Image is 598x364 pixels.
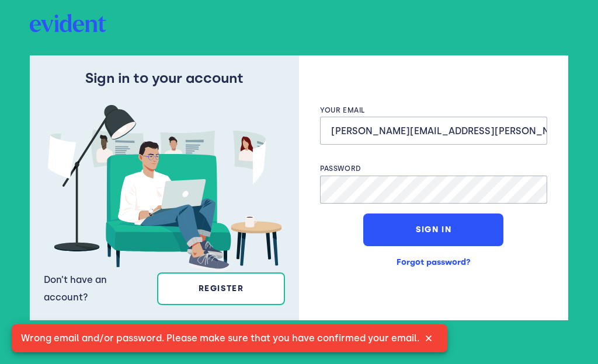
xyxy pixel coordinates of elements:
label: Password [320,164,547,173]
button: Forgot password? [363,246,503,279]
p: Don’t have an account? [44,271,143,306]
h4: Sign in to your account [85,69,244,86]
button: register [157,272,285,305]
img: svg+xml;base64,PHN2ZyB4bWxucz0iaHR0cDovL3d3dy53My5vcmcvMjAwMC9zdmciIHZpZXdCb3g9IjAgMCAzMiAzMiI+Ci... [419,329,438,348]
button: Sign In [363,213,503,246]
input: eg. john@gmail.com [320,117,547,145]
div: Wrong email and/or password. Please make sure that you have confirmed your email. [12,324,447,352]
img: man [48,105,281,271]
label: Your email [320,106,547,114]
